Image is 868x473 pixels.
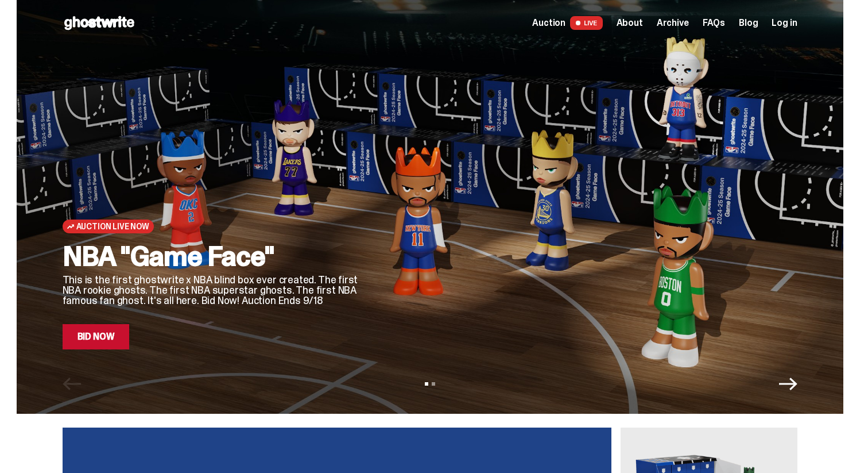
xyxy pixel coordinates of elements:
a: FAQs [703,18,725,28]
button: Next [779,375,797,393]
span: LIVE [570,16,603,30]
span: Auction Live Now [76,222,149,231]
h2: NBA "Game Face" [63,243,361,270]
a: Auction LIVE [532,16,602,30]
button: View slide 1 [425,382,428,386]
a: About [617,18,643,28]
a: Log in [772,18,797,28]
a: Archive [657,18,689,28]
span: Auction [532,18,565,28]
p: This is the first ghostwrite x NBA blind box ever created. The first NBA rookie ghosts. The first... [63,275,361,306]
a: Bid Now [63,324,130,349]
a: Blog [739,18,758,28]
button: View slide 2 [432,382,435,386]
